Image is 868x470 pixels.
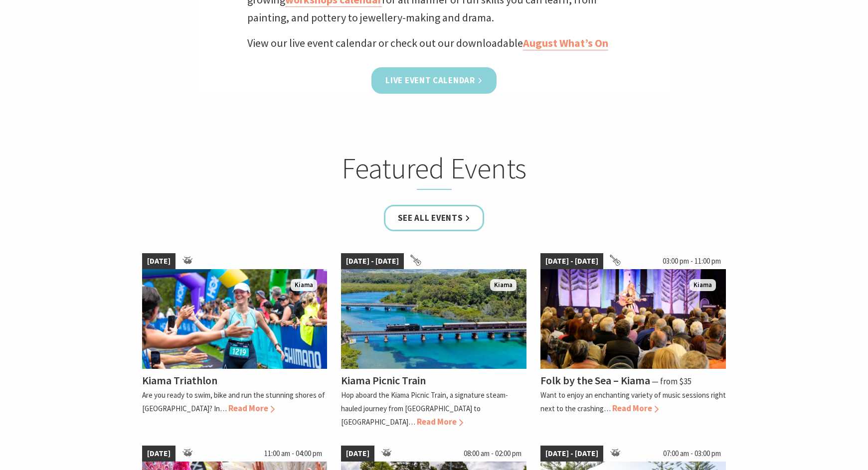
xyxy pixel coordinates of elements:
[459,446,526,462] span: 08:00 am - 02:00 pm
[341,253,404,269] span: [DATE] - [DATE]
[142,373,217,387] h4: Kiama Triathlon
[239,151,630,190] h2: Featured Events
[228,403,275,414] span: Read More
[142,253,175,269] span: [DATE]
[540,253,603,269] span: [DATE] - [DATE]
[417,416,463,427] span: Read More
[142,253,328,429] a: [DATE] kiamatriathlon Kiama Kiama Triathlon Are you ready to swim, bike and run the stunning shor...
[540,373,650,387] h4: Folk by the Sea – Kiama
[690,279,716,292] span: Kiama
[341,446,374,462] span: [DATE]
[384,205,485,231] a: See all Events
[142,390,325,413] p: Are you ready to swim, bike and run the stunning shores of [GEOGRAPHIC_DATA]? In…
[341,269,526,369] img: Kiama Picnic Train
[142,269,328,369] img: kiamatriathlon
[540,390,726,413] p: Want to enjoy an enchanting variety of music sessions right next to the crashing…
[341,373,426,387] h4: Kiama Picnic Train
[540,446,603,462] span: [DATE] - [DATE]
[658,253,726,269] span: 03:00 pm - 11:00 pm
[523,36,608,50] a: August What’s On
[612,403,659,414] span: Read More
[341,390,508,427] p: Hop aboard the Kiama Picnic Train, a signature steam-hauled journey from [GEOGRAPHIC_DATA] to [GE...
[291,279,317,292] span: Kiama
[259,446,327,462] span: 11:00 am - 04:00 pm
[247,34,621,52] p: View our live event calendar or check out our downloadable
[142,446,175,462] span: [DATE]
[658,446,726,462] span: 07:00 am - 03:00 pm
[652,376,692,387] span: ⁠— from $35
[540,269,726,369] img: Folk by the Sea - Showground Pavilion
[490,279,517,292] span: Kiama
[371,67,496,94] a: Live Event Calendar
[540,253,726,429] a: [DATE] - [DATE] 03:00 pm - 11:00 pm Folk by the Sea - Showground Pavilion Kiama Folk by the Sea –...
[341,253,526,429] a: [DATE] - [DATE] Kiama Picnic Train Kiama Kiama Picnic Train Hop aboard the Kiama Picnic Train, a ...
